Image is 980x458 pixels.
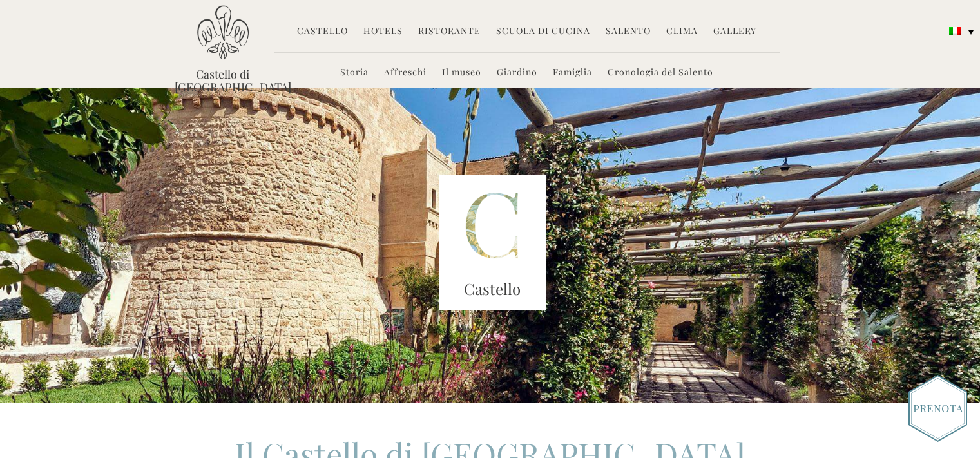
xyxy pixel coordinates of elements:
img: Castello di Ugento [197,5,249,60]
a: Hotels [363,24,403,39]
a: Famiglia [553,66,592,81]
img: castle-letter.png [439,175,546,310]
img: Book_Button_Italian.png [908,375,967,442]
a: Storia [340,66,369,81]
a: Giardino [497,66,537,81]
a: Gallery [713,24,756,39]
a: Ristorante [418,24,481,39]
a: Scuola di Cucina [496,24,590,39]
a: Affreschi [384,66,427,81]
img: Italiano [949,27,961,35]
a: Clima [666,24,698,39]
a: Cronologia del Salento [608,66,713,81]
a: Il museo [442,66,481,81]
a: Castello di [GEOGRAPHIC_DATA] [175,68,271,93]
h3: Castello [439,278,546,301]
a: Castello [297,24,348,39]
a: Salento [606,24,651,39]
